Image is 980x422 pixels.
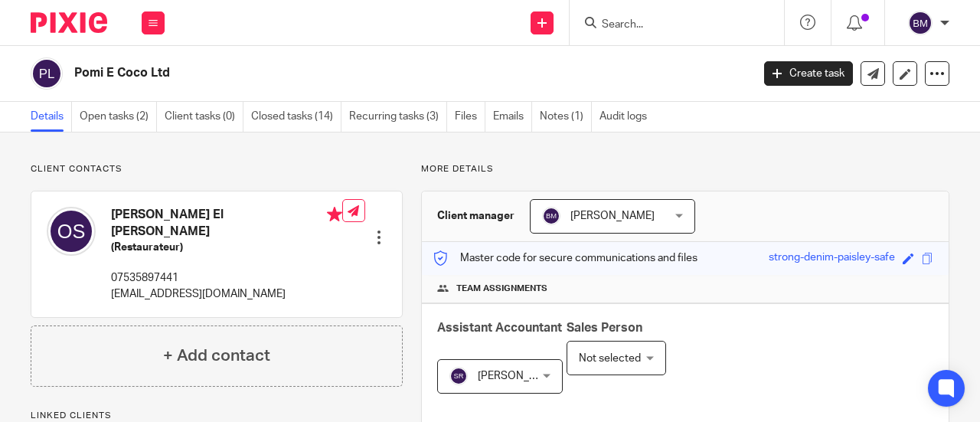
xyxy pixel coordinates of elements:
a: Notes (1) [540,102,592,132]
i: Primary [327,207,342,222]
p: Client contacts [31,163,403,175]
img: svg%3E [449,367,468,385]
span: [PERSON_NAME] [570,211,655,221]
div: strong-denim-paisley-safe [769,250,895,267]
a: Open tasks (2) [80,102,157,132]
span: Team assignments [456,283,547,295]
img: Pixie [31,12,107,33]
h4: + Add contact [163,344,270,368]
a: Emails [493,102,532,132]
a: Audit logs [599,102,655,132]
img: svg%3E [31,57,63,90]
img: svg%3E [908,11,933,35]
a: Create task [764,61,853,86]
a: Details [31,102,72,132]
a: Files [455,102,485,132]
input: Search [600,18,738,32]
span: Not selected [579,353,641,364]
p: [EMAIL_ADDRESS][DOMAIN_NAME] [111,286,342,302]
p: More details [421,163,949,175]
img: svg%3E [542,207,560,225]
p: Linked clients [31,410,403,422]
span: Sales Person [567,322,642,334]
h3: Client manager [437,208,514,224]
h4: [PERSON_NAME] El [PERSON_NAME] [111,207,342,240]
img: svg%3E [47,207,96,256]
p: 07535897441 [111,270,342,286]
a: Recurring tasks (3) [349,102,447,132]
a: Client tasks (0) [165,102,243,132]
h5: (Restaurateur) [111,240,342,255]
p: Master code for secure communications and files [433,250,697,266]
a: Closed tasks (14) [251,102,341,132]
span: [PERSON_NAME] [478,371,562,381]
span: Assistant Accountant [437,322,562,334]
h2: Pomi E Coco Ltd [74,65,608,81]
